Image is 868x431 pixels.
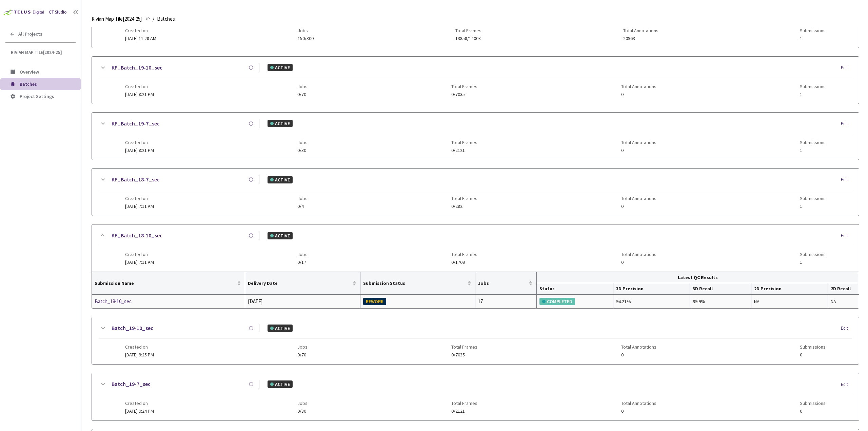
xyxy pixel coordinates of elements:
[92,169,859,216] div: KF_Batch_18-7_secACTIVEEditCreated on[DATE] 7:11 AMJobs0/4Total Frames0/282Total Annotations0Subm...
[841,64,852,71] div: Edit
[125,408,154,414] span: [DATE] 9:24 PM
[478,297,534,306] div: 17
[268,325,293,332] div: ACTIVE
[125,84,154,89] span: Created on
[451,352,477,357] span: 0/7035
[621,344,656,350] span: Total Annotations
[95,280,236,286] span: Submission Name
[297,252,308,257] span: Jobs
[621,252,656,257] span: Total Annotations
[20,69,39,75] span: Overview
[49,9,67,16] div: GT Studio
[623,28,658,33] span: Total Annotations
[841,325,852,332] div: Edit
[451,148,477,153] span: 0/2121
[268,380,293,388] div: ACTIVE
[125,91,154,97] span: [DATE] 8:21 PM
[245,272,360,294] th: Delivery Date
[621,84,656,89] span: Total Annotations
[800,260,826,265] span: 1
[18,31,42,37] span: All Projects
[20,93,54,99] span: Project Settings
[92,317,859,364] div: Batch_19-10_secACTIVEEditCreated on[DATE] 9:25 PMJobs0/70Total Frames0/7035Total Annotations0Subm...
[621,148,656,153] span: 0
[539,298,575,305] div: COMPLETED
[297,84,308,89] span: Jobs
[92,272,245,294] th: Submission Name
[112,119,160,128] a: KF_Batch_19-7_sec
[92,113,859,160] div: KF_Batch_19-7_secACTIVEEditCreated on[DATE] 8:21 PMJobs0/30Total Frames0/2121Total Annotations0Su...
[621,140,656,145] span: Total Annotations
[478,280,527,286] span: Jobs
[112,380,151,388] a: Batch_19-7_sec
[537,283,613,294] th: Status
[125,259,154,265] span: [DATE] 7:11 AM
[248,297,357,306] div: [DATE]
[841,381,852,388] div: Edit
[841,232,852,239] div: Edit
[800,204,826,209] span: 1
[800,252,826,257] span: Submissions
[297,409,308,414] span: 0/30
[800,196,826,201] span: Submissions
[297,400,308,406] span: Jobs
[800,28,826,33] span: Submissions
[451,400,477,406] span: Total Frames
[363,280,466,286] span: Submission Status
[800,140,826,145] span: Submissions
[298,36,314,41] span: 150/300
[20,81,37,87] span: Batches
[451,409,477,414] span: 0/2121
[455,28,481,33] span: Total Frames
[800,36,826,41] span: 1
[268,232,293,239] div: ACTIVE
[841,120,852,127] div: Edit
[112,231,162,240] a: KF_Batch_18-10_sec
[125,352,154,358] span: [DATE] 9:25 PM
[112,63,162,72] a: KF_Batch_19-10_sec
[841,176,852,183] div: Edit
[831,298,856,305] div: NA
[751,283,828,294] th: 2D Precision
[112,175,160,184] a: KF_Batch_18-7_sec
[800,352,826,357] span: 0
[623,36,658,41] span: 20963
[621,204,656,209] span: 0
[800,84,826,89] span: Submissions
[95,297,166,306] a: Batch_18-10_sec
[621,409,656,414] span: 0
[475,272,537,294] th: Jobs
[451,344,477,350] span: Total Frames
[693,298,748,305] div: 99.9%
[451,204,477,209] span: 0/282
[92,224,859,272] div: KF_Batch_18-10_secACTIVEEditCreated on[DATE] 7:11 AMJobs0/17Total Frames0/1709Total Annotations0S...
[125,28,156,33] span: Created on
[268,120,293,127] div: ACTIVE
[297,140,308,145] span: Jobs
[297,204,308,209] span: 0/4
[125,196,154,201] span: Created on
[112,324,153,332] a: Batch_19-10_sec
[153,15,154,23] li: /
[125,344,154,350] span: Created on
[451,84,477,89] span: Total Frames
[800,92,826,97] span: 1
[125,147,154,153] span: [DATE] 8:21 PM
[455,36,481,41] span: 13858/14008
[621,400,656,406] span: Total Annotations
[125,140,154,145] span: Created on
[690,283,751,294] th: 3D Recall
[828,283,859,294] th: 2D Recall
[800,400,826,406] span: Submissions
[621,352,656,357] span: 0
[537,272,859,283] th: Latest QC Results
[297,352,308,357] span: 0/70
[297,148,308,153] span: 0/30
[92,15,142,23] span: Rivian Map Tile[2024-25]
[92,57,859,104] div: KF_Batch_19-10_secACTIVEEditCreated on[DATE] 8:21 PMJobs0/70Total Frames0/7035Total Annotations0S...
[621,260,656,265] span: 0
[363,298,386,305] div: REWORK
[157,15,175,23] span: Batches
[621,92,656,97] span: 0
